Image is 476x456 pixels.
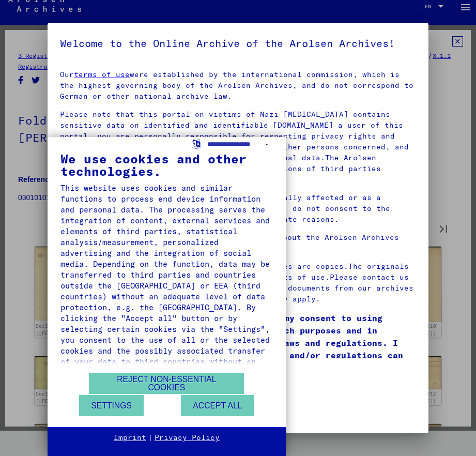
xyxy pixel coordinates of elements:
[79,395,144,416] button: Settings
[89,373,244,394] button: Reject non-essential cookies
[155,433,220,443] a: Privacy Policy
[60,153,273,177] div: We use cookies and other technologies.
[60,183,273,378] div: This website uses cookies and similar functions to process end device information and personal da...
[181,395,254,416] button: Accept all
[114,433,146,443] a: Imprint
